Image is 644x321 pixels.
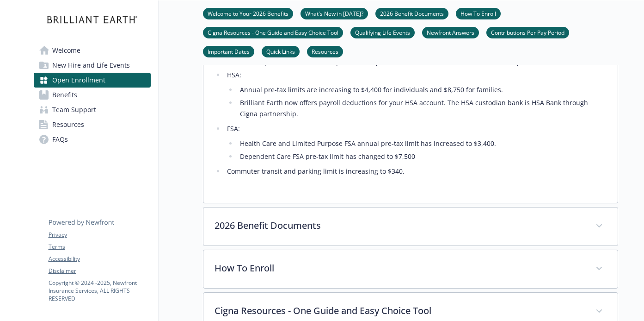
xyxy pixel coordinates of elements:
a: Team Support [34,102,151,117]
a: New Hire and Life Events [34,58,151,73]
div: How To Enroll [203,250,618,288]
a: FAQs [34,132,151,147]
p: Cigna Resources - One Guide and Easy Choice Tool [215,304,584,318]
span: Benefits [52,88,77,102]
li: HSA: [225,69,607,120]
a: Qualifying Life Events [350,28,415,37]
span: Welcome [52,43,80,58]
div: 2026 Benefit Documents [203,208,618,245]
li: Dependent Care FSA pre-tax limit has changed to $7,500 [237,151,606,162]
a: Accessibility [49,255,150,263]
a: Open Enrollment [34,73,151,88]
a: Disclaimer [49,267,150,275]
li: Annual pre-tax limits are increasing to $4,400 for individuals and $8,750 for families. [237,84,606,95]
span: Team Support [52,102,96,117]
a: How To Enroll [456,9,501,18]
li: FSA: [225,123,607,162]
span: New Hire and Life Events [52,58,130,73]
li: Brilliant Earth now offers payroll deductions for your HSA account. The HSA custodian bank is HSA... [237,97,606,120]
li: Commuter transit and parking limit is increasing to $340. [225,166,607,177]
span: FAQs [52,132,68,147]
a: Resources [34,117,151,132]
a: What's New in [DATE]? [301,9,368,18]
a: Important Dates [203,47,254,56]
a: 2026 Benefit Documents [375,9,448,18]
a: Contributions Per Pay Period [486,28,569,37]
a: Quick Links [262,47,300,56]
p: 2026 Benefit Documents [215,219,584,233]
a: Terms [49,243,150,251]
a: Welcome [34,43,151,58]
a: Benefits [34,88,151,102]
a: Newfront Answers [422,28,479,37]
span: Open Enrollment [52,73,105,88]
li: Health Care and Limited Purpose FSA annual pre-tax limit has increased to $3,400. [237,138,606,149]
span: Resources [52,117,84,132]
a: Privacy [49,231,150,239]
a: Welcome to Your 2026 Benefits [203,9,293,18]
p: Copyright © 2024 - 2025 , Newfront Insurance Services, ALL RIGHTS RESERVED [49,279,150,302]
p: How To Enroll [215,261,584,275]
a: Resources [307,47,343,56]
a: Cigna Resources - One Guide and Easy Choice Tool [203,28,343,37]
